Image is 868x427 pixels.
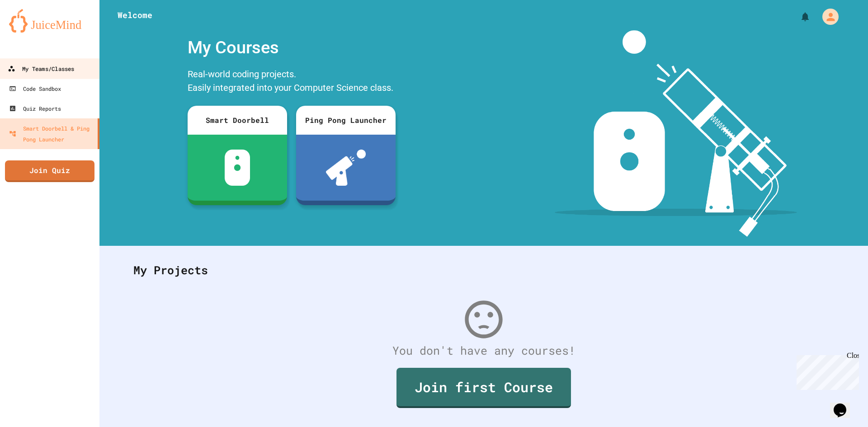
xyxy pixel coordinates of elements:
img: sdb-white.svg [225,150,250,186]
a: Join first Course [396,368,571,408]
iframe: chat widget [793,352,859,390]
div: Smart Doorbell [188,106,287,135]
div: My Account [813,6,841,27]
iframe: chat widget [830,391,859,418]
div: My Teams/Classes [8,63,74,75]
div: Code Sandbox [9,83,61,94]
div: Ping Pong Launcher [296,106,396,135]
div: My Projects [124,253,843,288]
img: banner-image-my-projects.png [555,30,797,237]
img: ppl-with-ball.png [326,150,366,186]
div: You don't have any courses! [124,342,843,359]
a: Join Quiz [5,160,94,182]
div: My Courses [183,30,400,65]
div: Quiz Reports [9,103,61,114]
div: Smart Doorbell & Ping Pong Launcher [9,123,94,145]
div: Chat with us now!Close [4,4,62,57]
div: My Notifications [783,9,813,24]
div: Real-world coding projects. Easily integrated into your Computer Science class. [183,65,400,99]
img: logo-orange.svg [9,9,90,33]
